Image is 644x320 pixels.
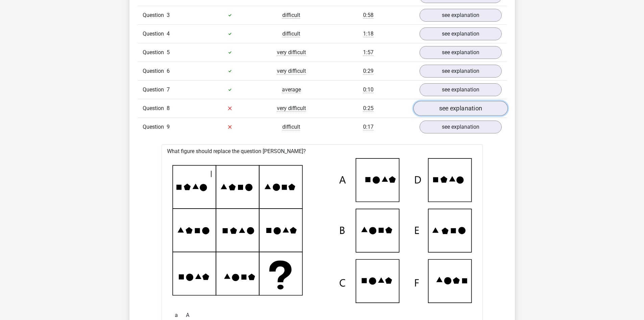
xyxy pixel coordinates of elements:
a: see explanation [420,65,502,78]
a: see explanation [420,46,502,59]
span: Question [143,86,167,94]
a: see explanation [420,83,502,96]
span: 8 [167,105,170,111]
span: very difficult [277,49,306,56]
a: see explanation [413,101,507,116]
span: 5 [167,49,170,56]
span: Question [143,123,167,131]
span: difficult [282,124,300,130]
span: 0:10 [363,86,374,93]
span: 0:25 [363,105,374,112]
a: see explanation [420,121,502,133]
a: see explanation [420,27,502,40]
span: very difficult [277,68,306,74]
span: 7 [167,86,170,93]
span: Question [143,104,167,112]
a: see explanation [420,9,502,22]
span: Question [143,11,167,19]
span: a [175,311,186,319]
span: 0:17 [363,124,374,130]
span: difficult [282,30,300,37]
span: 1:57 [363,49,374,56]
span: 9 [167,124,170,130]
span: Question [143,67,167,75]
span: Question [143,48,167,57]
span: 6 [167,68,170,74]
span: very difficult [277,105,306,112]
div: A [170,311,475,319]
span: average [282,86,301,93]
span: 1:18 [363,30,374,37]
span: 4 [167,30,170,37]
span: Question [143,30,167,38]
span: difficult [282,12,300,19]
span: 0:58 [363,12,374,19]
span: 0:29 [363,68,374,74]
span: 3 [167,12,170,18]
